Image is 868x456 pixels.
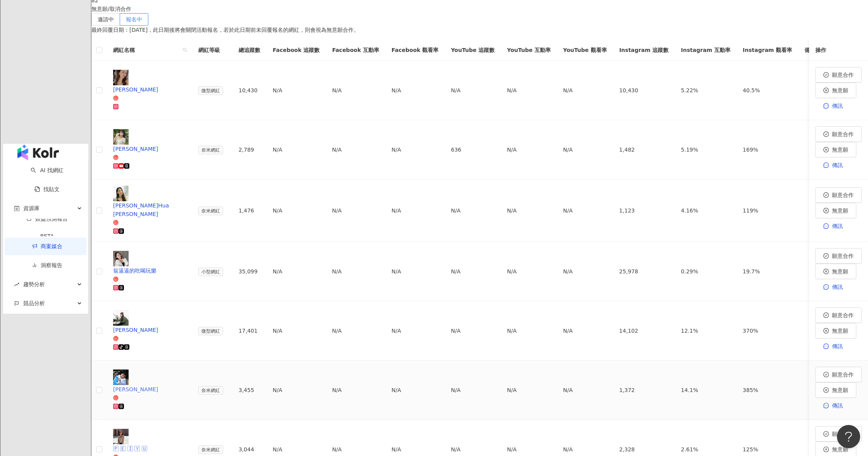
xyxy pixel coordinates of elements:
[198,446,223,454] span: 奈米網紅
[501,361,557,420] td: N/A
[113,201,186,218] div: [PERSON_NAME]Hua [PERSON_NAME]
[113,326,186,334] div: [PERSON_NAME]
[232,301,266,361] td: 17,401
[823,223,829,229] span: message
[823,253,829,259] span: check-circle
[832,328,848,334] span: 無意願
[815,126,862,142] button: 願意合作
[326,361,385,420] td: N/A
[14,216,80,245] a: 效益預測報告BETA
[737,301,798,361] td: 370%
[798,40,849,61] th: 備註
[832,147,848,153] span: 無意願
[183,48,187,52] span: search
[385,242,445,301] td: N/A
[385,61,445,120] td: N/A
[113,370,129,385] img: KOL Avatar
[113,266,186,275] div: 翁逼逼的吃喝玩樂
[815,218,851,234] button: 傳訊
[832,402,843,409] span: 傳訊
[326,180,385,242] td: N/A
[266,242,326,301] td: N/A
[232,361,266,420] td: 3,455
[32,243,63,249] a: 商案媒合
[823,72,829,78] span: check-circle
[823,328,829,333] span: close-circle
[804,46,836,54] span: 備註
[832,162,843,168] span: 傳訊
[113,429,129,444] img: KOL Avatar
[815,382,856,398] button: 無意願
[113,85,186,94] div: [PERSON_NAME]
[557,120,613,180] td: N/A
[113,251,129,266] img: KOL Avatar
[326,40,385,61] th: Facebook 互動率
[832,387,848,393] span: 無意願
[501,242,557,301] td: N/A
[113,186,129,201] img: KOL Avatar
[198,268,223,276] span: 小型網紅
[823,147,829,152] span: close-circle
[113,444,186,453] div: 🇵 🇪 🇮 🇾 🇺
[501,120,557,180] td: N/A
[198,386,223,395] span: 奈米網紅
[815,279,851,295] button: 傳訊
[192,40,232,61] th: 網紅等級
[501,61,557,120] td: N/A
[326,301,385,361] td: N/A
[198,327,223,335] span: 微型網紅
[557,40,613,61] th: YouTube 觀看率
[823,387,829,393] span: close-circle
[232,242,266,301] td: 35,099
[34,186,60,192] a: 找貼文
[823,284,829,290] span: message
[613,40,675,61] th: Instagram 追蹤數
[823,431,829,437] span: check-circle
[266,61,326,120] td: N/A
[823,313,829,318] span: check-circle
[832,446,848,453] span: 無意願
[14,282,19,287] span: rise
[31,167,63,173] a: searchAI 找網紅
[266,180,326,242] td: N/A
[501,301,557,361] td: N/A
[815,367,862,382] button: 願意合作
[737,40,798,61] th: Instagram 觀看率
[232,180,266,242] td: 1,476
[737,180,798,242] td: 119%
[557,242,613,301] td: N/A
[832,72,854,78] span: 願意合作
[823,344,829,349] span: message
[675,180,736,242] td: 4.16%
[126,16,142,22] span: 報名中
[815,248,862,264] button: 願意合作
[823,208,829,213] span: close-circle
[385,361,445,420] td: N/A
[675,40,736,61] th: Instagram 互動率
[445,40,501,61] th: YouTube 追蹤數
[445,61,501,120] td: N/A
[385,180,445,242] td: N/A
[266,40,326,61] th: Facebook 追蹤數
[385,120,445,180] td: N/A
[232,40,266,61] th: 總追蹤數
[32,262,63,268] a: 洞察報告
[804,323,842,339] button: 新增備註
[557,180,613,242] td: N/A
[737,361,798,420] td: 385%
[815,264,856,279] button: 無意願
[198,86,223,95] span: 微型網紅
[832,268,848,275] span: 無意願
[113,310,129,326] img: KOL Avatar
[832,223,843,229] span: 傳訊
[501,40,557,61] th: YouTube 互動率
[832,103,843,109] span: 傳訊
[266,361,326,420] td: N/A
[557,301,613,361] td: N/A
[613,301,675,361] td: 14,102
[613,61,675,120] td: 10,430
[326,120,385,180] td: N/A
[815,398,851,413] button: 傳訊
[737,61,798,120] td: 40.5%
[737,242,798,301] td: 19.7%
